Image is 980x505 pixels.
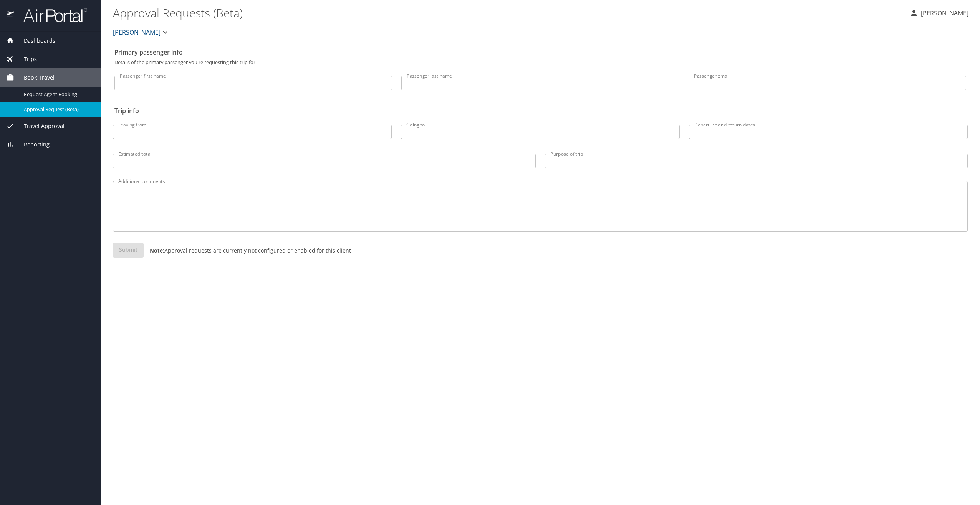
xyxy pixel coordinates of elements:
img: airportal-logo.png [15,8,87,23]
h2: Primary passenger info [114,46,966,58]
span: Dashboards [14,37,55,45]
span: Travel Approval [14,122,65,130]
p: Details of the primary passenger you're requesting this trip for [114,60,966,65]
p: Approval requests are currently not configured or enabled for this client [144,246,351,254]
p: [PERSON_NAME] [919,8,968,18]
span: Reporting [14,140,50,149]
img: icon-airportal.png [7,8,15,23]
span: Book Travel [14,73,55,82]
span: Request Agent Booking [24,91,91,98]
span: Trips [14,55,37,63]
button: [PERSON_NAME] [906,6,972,20]
h2: Trip info [114,105,966,117]
button: [PERSON_NAME] [110,25,173,40]
span: Approval Request (Beta) [24,106,91,113]
span: [PERSON_NAME] [113,27,161,38]
strong: Note: [150,247,164,254]
h1: Approval Requests (Beta) [113,1,903,25]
